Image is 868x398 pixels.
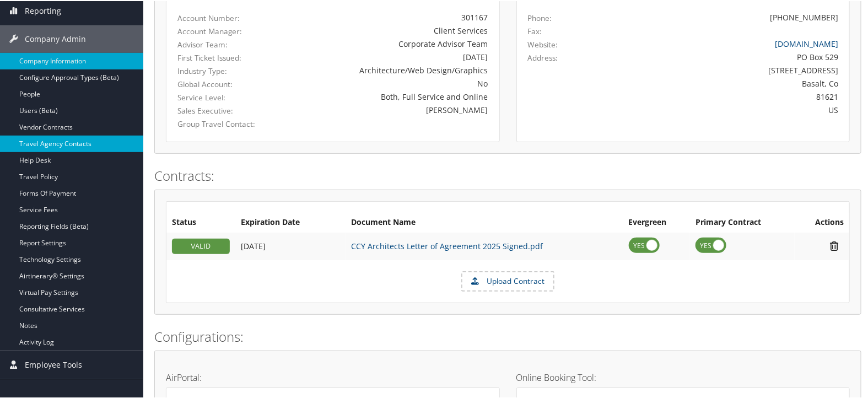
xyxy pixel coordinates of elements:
div: Corporate Advisor Team [287,37,488,49]
th: Evergreen [623,212,691,232]
div: Add/Edit Date [241,240,340,250]
label: Website: [528,38,558,49]
h2: Contracts: [154,165,861,184]
label: Address: [528,51,558,62]
div: Architecture/Web Design/Graphics [287,63,488,75]
h2: Configurations: [154,326,861,345]
div: [PERSON_NAME] [287,103,488,115]
th: Document Name [346,212,623,232]
label: First Ticket Issued: [177,51,270,62]
div: US [610,103,838,115]
label: Account Number: [177,12,270,23]
div: Both, Full Service and Online [287,90,488,101]
label: Sales Executive: [177,104,270,115]
label: Industry Type: [177,64,270,76]
span: Company Admin [25,24,86,52]
label: Advisor Team: [177,38,270,49]
div: No [287,77,488,88]
label: Account Manager: [177,25,270,36]
th: Status [166,212,235,232]
div: [STREET_ADDRESS] [610,63,838,75]
div: PO Box 529 [610,50,838,62]
th: Actions [795,212,849,232]
th: Expiration Date [235,212,346,232]
th: Primary Contract [690,212,795,232]
label: Global Account: [177,78,270,89]
span: Employee Tools [25,350,82,378]
label: Fax: [528,25,542,36]
span: [DATE] [241,240,266,250]
label: Phone: [528,12,552,23]
h4: AirPortal: [166,372,500,381]
div: 301167 [287,10,488,22]
h4: Online Booking Tool: [516,372,850,381]
i: Remove Contract [824,239,844,251]
div: Basalt, Co [610,77,838,88]
div: [DATE] [287,50,488,62]
label: Service Level: [177,91,270,102]
a: [DOMAIN_NAME] [775,37,838,48]
label: Group Travel Contact: [177,117,270,128]
div: [PHONE_NUMBER] [770,10,838,22]
div: VALID [172,238,230,253]
div: Client Services [287,24,488,35]
label: Upload Contract [462,271,553,290]
a: CCY Architects Letter of Agreement 2025 Signed.pdf [351,240,543,250]
div: 81621 [610,90,838,101]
